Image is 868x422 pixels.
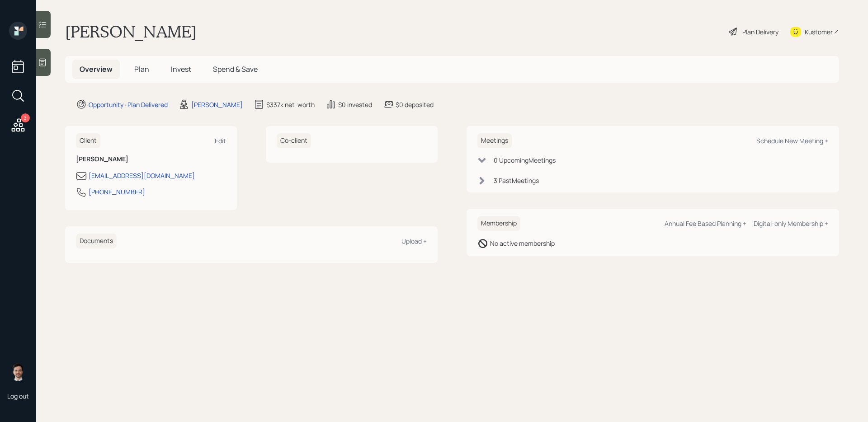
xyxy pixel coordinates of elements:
[89,171,195,180] div: [EMAIL_ADDRESS][DOMAIN_NAME]
[742,27,778,37] div: Plan Delivery
[76,133,100,148] h6: Client
[665,219,746,228] div: Annual Fee Based Planning +
[805,27,833,37] div: Kustomer
[215,136,226,145] div: Edit
[477,133,512,148] h6: Meetings
[494,176,539,185] div: 3 Past Meeting s
[396,100,434,109] div: $0 deposited
[7,392,29,400] div: Log out
[266,100,315,109] div: $337k net-worth
[76,234,117,249] h6: Documents
[277,133,311,148] h6: Co-client
[134,64,149,74] span: Plan
[76,155,226,163] h6: [PERSON_NAME]
[494,155,556,165] div: 0 Upcoming Meeting s
[65,22,197,42] h1: [PERSON_NAME]
[756,136,828,145] div: Schedule New Meeting +
[21,113,30,122] div: 3
[191,100,243,109] div: [PERSON_NAME]
[89,187,145,197] div: [PHONE_NUMBER]
[401,237,427,245] div: Upload +
[89,100,168,109] div: Opportunity · Plan Delivered
[213,64,258,74] span: Spend & Save
[477,216,520,231] h6: Membership
[338,100,372,109] div: $0 invested
[9,363,27,381] img: jonah-coleman-headshot.png
[490,239,555,248] div: No active membership
[80,64,113,74] span: Overview
[754,219,828,228] div: Digital-only Membership +
[171,64,191,74] span: Invest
